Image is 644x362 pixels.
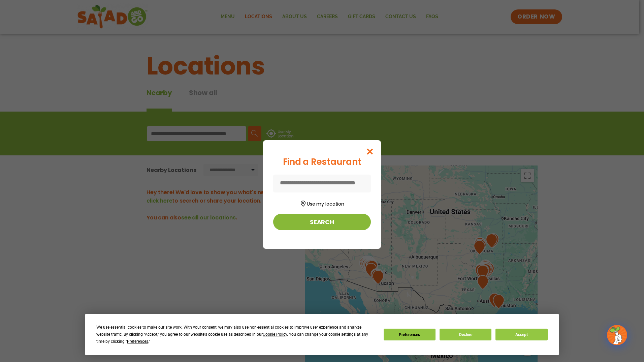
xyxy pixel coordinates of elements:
[495,329,547,340] button: Accept
[273,214,371,230] button: Search
[127,339,148,344] span: Preferences
[384,329,436,340] button: Preferences
[85,314,559,355] div: Cookie Consent Prompt
[273,199,371,208] button: Use my location
[359,140,381,163] button: Close modal
[273,155,371,169] div: Find a Restaurant
[440,329,491,340] button: Decline
[263,332,287,337] span: Cookie Policy
[96,324,375,345] div: We use essential cookies to make our site work. With your consent, we may also use non-essential ...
